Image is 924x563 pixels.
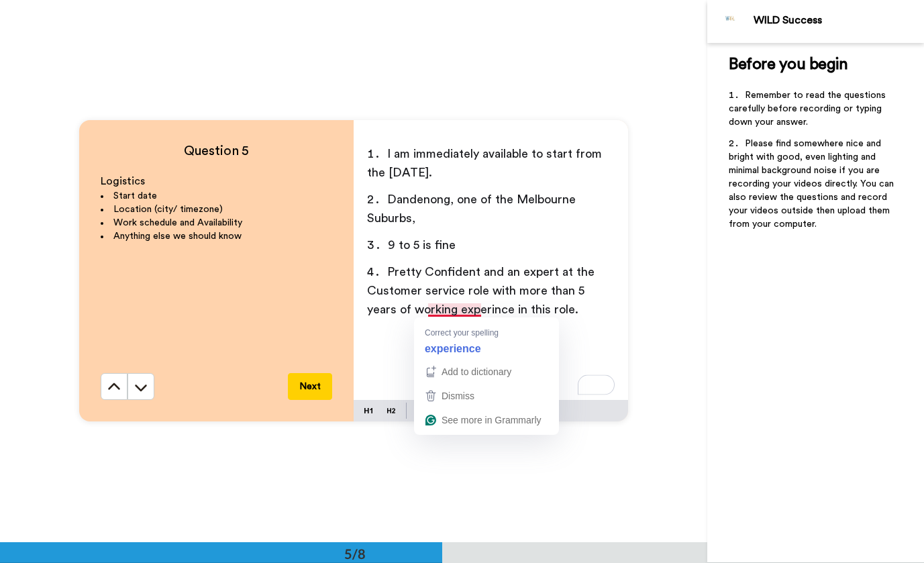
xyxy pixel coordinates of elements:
[288,373,332,400] button: Next
[367,266,598,315] span: Pretty Confident and an expert at the Customer service role with more than 5 years of working exp...
[101,176,145,187] span: Logistics
[388,239,456,251] span: 9 to 5 is fine
[113,218,242,227] span: Work schedule and Availability
[113,191,157,201] span: Start date
[729,139,896,229] span: Please find somewhere nice and bright with good, even lighting and minimal background noise if yo...
[367,193,579,224] span: Dandenong, one of the Melbourne Suburbs,
[113,232,242,241] span: Anything else we should know
[729,56,848,72] span: Before you begin
[101,142,332,160] h4: Question 5
[367,148,605,178] span: I am immediately available to start from the [DATE].
[387,405,395,416] img: heading-two-block.svg
[113,205,223,214] span: Location (city/ timezone)
[729,91,888,127] span: Remember to read the questions carefully before recording or typing down your answer.
[754,14,923,27] div: WILD Success
[323,544,387,563] div: 5/8
[715,5,747,38] img: Profile Image
[364,405,372,416] img: heading-one-block.svg
[354,139,628,400] div: To enrich screen reader interactions, please activate Accessibility in Grammarly extension settings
